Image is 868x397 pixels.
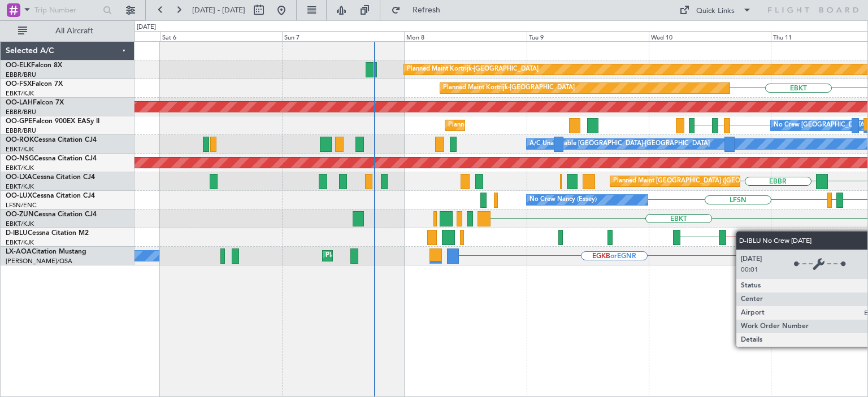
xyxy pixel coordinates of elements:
a: EBKT/KJK [6,238,34,247]
span: Refresh [403,6,450,14]
a: OO-GPEFalcon 900EX EASy II [6,118,99,125]
a: OO-LXACessna Citation CJ4 [6,174,95,181]
span: OO-ZUN [6,211,34,218]
span: OO-ELK [6,62,31,69]
a: OO-ROKCessna Citation CJ4 [6,137,97,143]
a: EBBR/BRU [6,108,36,116]
div: No Crew Nancy (Essey) [530,191,597,208]
div: Mon 8 [404,31,526,41]
a: OO-FSXFalcon 7X [6,81,63,88]
a: OO-ELKFalcon 8X [6,62,62,69]
a: OO-NSGCessna Citation CJ4 [6,155,97,162]
a: [PERSON_NAME]/QSA [6,257,72,265]
a: LFSN/ENC [6,201,37,210]
div: Quick Links [696,6,735,17]
button: All Aircraft [12,22,123,40]
span: OO-GPE [6,118,32,125]
div: A/C Unavailable [GEOGRAPHIC_DATA]-[GEOGRAPHIC_DATA] [530,136,710,152]
div: No Crew [PERSON_NAME] [774,247,853,264]
a: EBKT/KJK [6,145,34,154]
div: Planned Maint [GEOGRAPHIC_DATA] ([GEOGRAPHIC_DATA]) [325,247,504,264]
a: D-IBLUCessna Citation M2 [6,230,89,237]
div: Planned Maint Kortrijk-[GEOGRAPHIC_DATA] [443,80,575,97]
span: OO-ROK [6,137,34,143]
div: Planned Maint [GEOGRAPHIC_DATA] ([GEOGRAPHIC_DATA] National) [448,117,653,134]
a: EBKT/KJK [6,182,34,191]
a: EBKT/KJK [6,220,34,228]
span: All Aircraft [29,27,119,35]
span: LX-AOA [6,248,32,255]
a: EBKT/KJK [6,164,34,172]
div: Planned Maint Kortrijk-[GEOGRAPHIC_DATA] [407,61,539,78]
div: Tue 9 [527,31,649,41]
span: OO-LXA [6,174,32,181]
span: OO-FSX [6,81,32,88]
a: EBKT/KJK [6,89,34,98]
span: D-IBLU [6,230,28,237]
div: Planned Maint [GEOGRAPHIC_DATA] ([GEOGRAPHIC_DATA] National) [613,173,818,190]
span: OO-LUX [6,193,32,199]
button: Quick Links [674,1,757,19]
button: Refresh [386,1,454,19]
div: [DATE] [137,23,156,32]
div: Sun 7 [282,31,404,41]
a: EBBR/BRU [6,126,36,135]
span: OO-LAH [6,99,33,106]
a: EBBR/BRU [6,71,36,79]
span: [DATE] - [DATE] [192,5,245,15]
a: LX-AOACitation Mustang [6,248,86,255]
div: Sat 6 [160,31,282,41]
span: OO-NSG [6,155,34,162]
a: OO-LAHFalcon 7X [6,99,64,106]
div: Wed 10 [649,31,771,41]
a: OO-ZUNCessna Citation CJ4 [6,211,97,218]
a: OO-LUXCessna Citation CJ4 [6,193,95,199]
input: Trip Number [34,2,99,19]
